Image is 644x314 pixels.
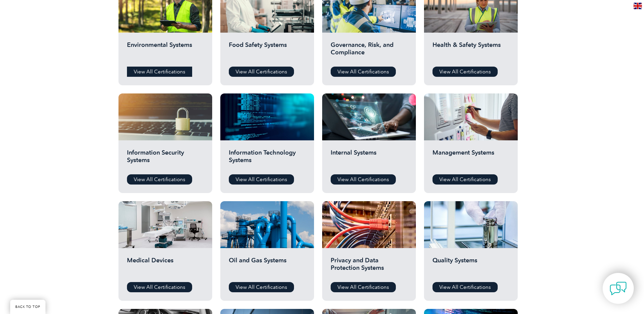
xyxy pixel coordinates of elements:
h2: Internal Systems [331,149,407,169]
h2: Governance, Risk, and Compliance [331,41,407,62]
a: View All Certifications [127,67,192,77]
h2: Health & Safety Systems [433,41,509,62]
a: View All Certifications [331,67,396,77]
h2: Medical Devices [127,257,204,277]
a: View All Certifications [331,282,396,292]
a: View All Certifications [229,67,294,77]
a: View All Certifications [229,174,294,185]
h2: Privacy and Data Protection Systems [331,257,407,277]
h2: Information Security Systems [127,149,204,169]
img: en [633,3,642,9]
h2: Information Technology Systems [229,149,306,169]
a: BACK TO TOP [10,300,45,314]
h2: Food Safety Systems [229,41,306,62]
a: View All Certifications [331,174,396,185]
h2: Oil and Gas Systems [229,257,306,277]
a: View All Certifications [433,282,498,292]
img: contact-chat.png [610,280,627,297]
a: View All Certifications [229,282,294,292]
h2: Management Systems [433,149,509,169]
h2: Environmental Systems [127,41,204,62]
a: View All Certifications [127,174,192,185]
a: View All Certifications [433,174,498,185]
a: View All Certifications [127,282,192,292]
a: View All Certifications [433,67,498,77]
h2: Quality Systems [433,257,509,277]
